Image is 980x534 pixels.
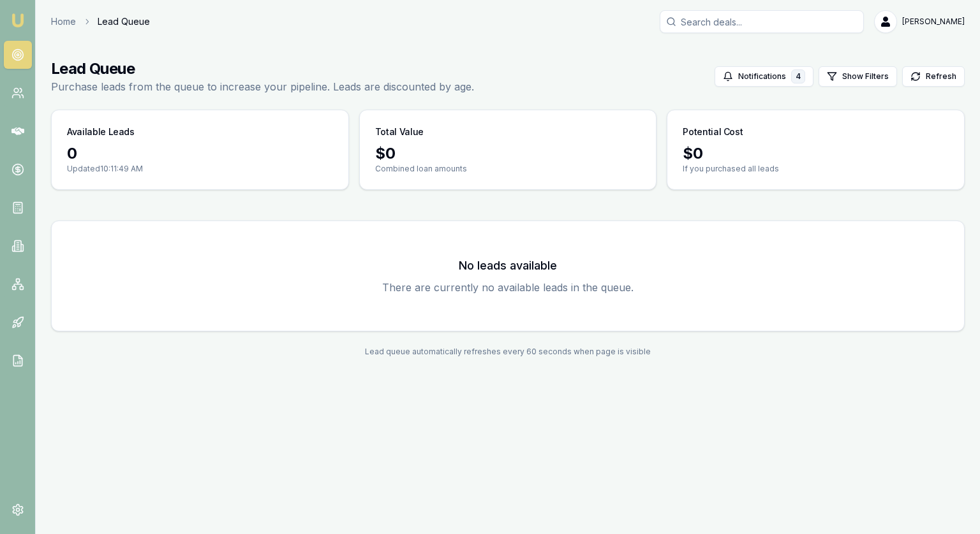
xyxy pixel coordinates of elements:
[51,79,474,94] p: Purchase leads from the queue to increase your pipeline. Leads are discounted by age.
[791,69,805,83] div: 4
[683,164,949,174] p: If you purchased all leads
[375,164,641,174] p: Combined loan amounts
[902,17,965,27] span: [PERSON_NAME]
[10,13,26,28] img: emu-icon-u.png
[375,143,641,164] div: $ 0
[67,164,333,174] p: Updated 10:11:49 AM
[902,66,965,87] button: Refresh
[67,257,949,275] h3: No leads available
[51,59,474,79] h1: Lead Queue
[715,66,813,87] button: Notifications4
[51,347,965,357] div: Lead queue automatically refreshes every 60 seconds when page is visible
[683,143,949,164] div: $ 0
[51,15,76,28] a: Home
[375,126,424,138] h3: Total Value
[683,126,743,138] h3: Potential Cost
[67,280,949,295] p: There are currently no available leads in the queue.
[660,10,864,33] input: Search deals
[67,126,135,138] h3: Available Leads
[819,66,897,87] button: Show Filters
[67,143,333,164] div: 0
[51,15,150,28] nav: breadcrumb
[98,15,150,28] span: Lead Queue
